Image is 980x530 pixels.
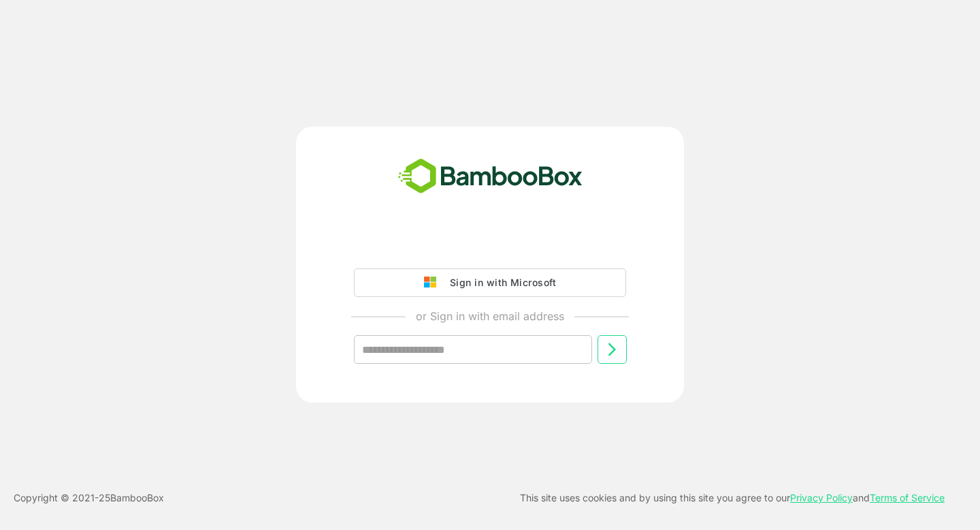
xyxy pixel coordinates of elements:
[14,490,164,506] p: Copyright © 2021- 25 BambooBox
[424,277,443,289] img: google
[870,492,945,503] a: Terms of Service
[347,230,633,260] iframe: Sign in with Google Button
[520,490,945,506] p: This site uses cookies and by using this site you agree to our and
[790,492,853,503] a: Privacy Policy
[354,268,626,297] button: Sign in with Microsoft
[443,274,556,292] div: Sign in with Microsoft
[391,154,590,199] img: bamboobox
[416,308,564,324] p: or Sign in with email address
